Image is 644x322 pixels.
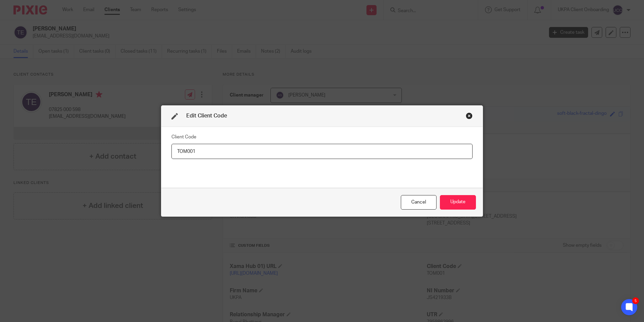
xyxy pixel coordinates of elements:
[466,112,473,119] div: Close this dialog window
[440,195,476,210] button: Update
[186,113,227,118] span: Edit Client Code
[171,134,196,140] label: Client Code
[401,195,437,210] div: Close this dialog window
[632,297,639,304] div: 5
[171,144,473,159] input: Client Code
